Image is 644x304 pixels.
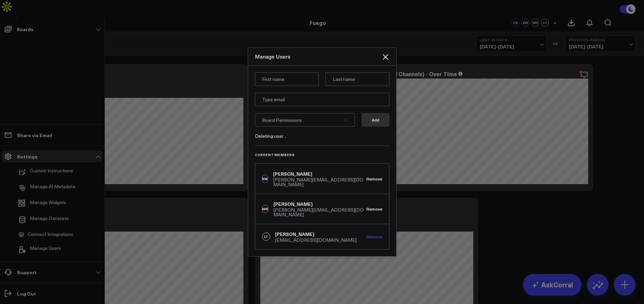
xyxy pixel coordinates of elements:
[255,53,381,60] div: Manage Users
[273,171,366,177] div: [PERSON_NAME]
[255,133,389,139] div: Deleting user
[366,176,382,181] button: Remove
[381,53,389,61] button: Close
[366,234,382,239] button: Remove
[255,72,319,86] input: First name
[326,72,389,86] input: Last name
[273,201,366,208] div: [PERSON_NAME]
[273,177,366,187] div: [PERSON_NAME][EMAIL_ADDRESS][DOMAIN_NAME]
[262,175,268,183] div: KW
[275,238,357,242] div: [EMAIL_ADDRESS][DOMAIN_NAME]
[255,93,389,106] input: Type email
[262,117,302,123] span: Board Permissions
[273,208,366,217] div: [PERSON_NAME][EMAIL_ADDRESS][DOMAIN_NAME]
[366,207,382,211] button: Remove
[262,233,270,241] div: LT
[275,231,357,238] div: [PERSON_NAME]
[255,153,389,157] h3: Current Members
[362,113,389,127] button: Add
[262,205,268,213] div: MR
